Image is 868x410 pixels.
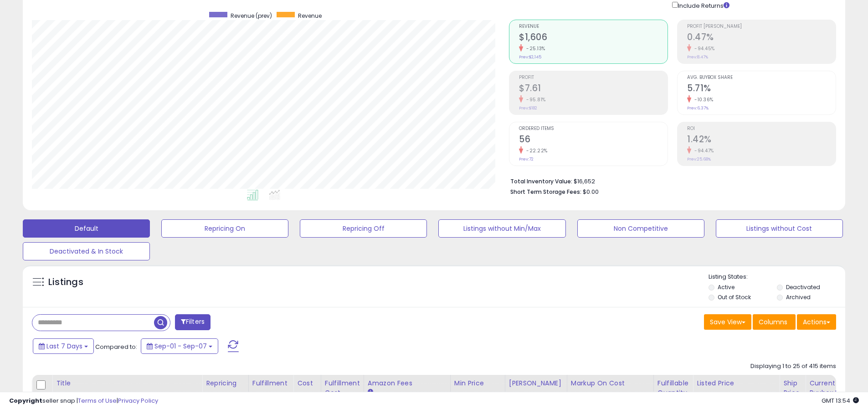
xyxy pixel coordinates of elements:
[687,54,708,60] small: Prev: 8.47%
[509,379,563,388] div: [PERSON_NAME]
[523,45,545,52] small: -25.13%
[33,338,94,354] button: Last 7 Days
[716,219,843,238] button: Listings without Cost
[519,24,668,29] span: Revenue
[519,156,534,162] small: Prev: 72
[519,134,668,146] h2: 56
[822,396,859,405] span: 2025-09-15 13:54 GMT
[298,12,322,20] span: Revenue
[519,32,668,44] h2: $1,606
[510,188,581,196] b: Short Term Storage Fees:
[300,219,427,238] button: Repricing Off
[510,177,572,185] b: Total Inventory Value:
[206,379,245,388] div: Repricing
[759,317,787,327] span: Columns
[691,96,714,103] small: -10.36%
[718,293,751,301] label: Out of Stock
[438,219,565,238] button: Listings without Min/Max
[519,54,541,60] small: Prev: $2,145
[231,12,272,20] span: Revenue (prev)
[709,273,845,281] p: Listing States:
[786,293,811,301] label: Archived
[577,219,704,238] button: Non Competitive
[368,379,447,388] div: Amazon Fees
[809,379,856,398] div: Current Buybox Price
[687,134,836,146] h2: 1.42%
[141,338,218,354] button: Sep-01 - Sep-07
[519,75,668,80] span: Profit
[46,342,82,351] span: Last 7 Days
[753,314,796,330] button: Columns
[687,156,711,162] small: Prev: 25.68%
[9,397,158,405] div: seller snap | |
[175,314,211,330] button: Filters
[687,75,836,80] span: Avg. Buybox Share
[325,379,360,398] div: Fulfillment Cost
[48,276,83,289] h5: Listings
[454,379,501,388] div: Min Price
[23,242,150,260] button: Deactivated & In Stock
[161,219,288,238] button: Repricing On
[519,83,668,95] h2: $7.61
[691,45,715,52] small: -94.45%
[252,379,289,388] div: Fulfillment
[697,379,776,388] div: Listed Price
[523,96,546,103] small: -95.81%
[687,83,836,95] h2: 5.71%
[583,187,599,196] span: $0.00
[786,283,820,291] label: Deactivated
[687,32,836,44] h2: 0.47%
[297,379,317,388] div: Cost
[519,105,537,111] small: Prev: $182
[571,379,650,388] div: Markup on Cost
[691,147,714,154] small: -94.47%
[657,379,689,398] div: Fulfillable Quantity
[797,314,836,330] button: Actions
[750,362,836,371] div: Displaying 1 to 25 of 415 items
[687,126,836,131] span: ROI
[9,396,42,405] strong: Copyright
[687,24,836,29] span: Profit [PERSON_NAME]
[783,379,801,398] div: Ship Price
[78,396,117,405] a: Terms of Use
[23,219,150,238] button: Default
[718,283,734,291] label: Active
[704,314,751,330] button: Save View
[687,105,709,111] small: Prev: 6.37%
[154,342,207,351] span: Sep-01 - Sep-07
[118,396,158,405] a: Privacy Policy
[510,175,829,186] li: $16,652
[95,343,137,351] span: Compared to:
[523,147,548,154] small: -22.22%
[519,126,668,131] span: Ordered Items
[56,379,198,388] div: Title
